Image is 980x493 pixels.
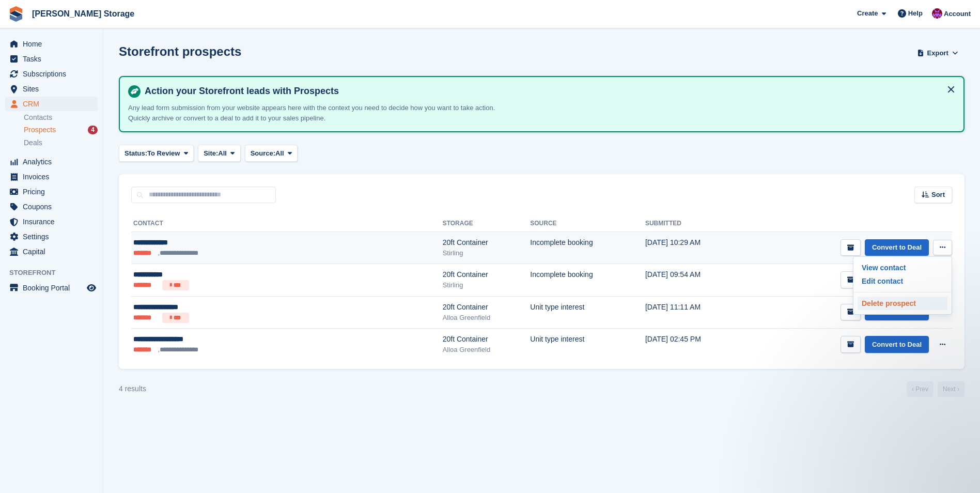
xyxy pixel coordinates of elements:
div: 4 [88,126,98,134]
span: Storefront [9,268,103,278]
span: Account [944,9,971,19]
button: Status: To Review [119,145,194,162]
a: menu [5,170,98,184]
a: [PERSON_NAME] Storage [28,5,138,22]
div: 4 results [119,383,146,394]
span: CRM [23,97,85,111]
a: Convert to Deal [865,336,929,353]
span: Help [908,8,923,19]
a: View contact [858,261,947,274]
span: All [218,148,227,159]
a: menu [5,244,98,259]
a: menu [5,214,98,229]
button: Export [915,44,960,61]
p: Any lead form submission from your website appears here with the context you need to decide how y... [128,103,516,123]
span: Sort [931,190,945,200]
span: Export [927,48,948,58]
div: Alloa Greenfield [443,313,531,323]
span: Capital [23,244,85,259]
a: menu [5,52,98,66]
span: Invoices [23,170,85,184]
a: Prospects 4 [24,125,98,135]
h4: Action your Storefront leads with Prospects [141,85,955,97]
img: stora-icon-8386f47178a22dfd0bd8f6a31ec36ba5ce8667c1dd55bd0f319d3a0aa187defe.svg [8,6,24,22]
button: Site: All [198,145,241,162]
span: Home [23,37,85,51]
a: Edit contact [858,274,947,288]
h1: Storefront prospects [119,44,241,58]
td: [DATE] 10:29 AM [645,232,748,264]
th: Contact [131,215,443,232]
a: Next [938,381,965,397]
span: Sites [23,82,85,96]
span: Create [857,8,878,19]
a: menu [5,229,98,244]
a: menu [5,184,98,199]
div: 20ft Container [443,237,531,248]
a: menu [5,67,98,81]
a: menu [5,97,98,111]
div: 20ft Container [443,302,531,313]
td: [DATE] 02:45 PM [645,329,748,361]
a: menu [5,199,98,214]
span: Status: [125,148,147,159]
th: Storage [443,215,531,232]
div: 20ft Container [443,334,531,345]
a: menu [5,155,98,169]
nav: Page [905,381,967,397]
button: Source: All [245,145,298,162]
td: [DATE] 09:54 AM [645,264,748,297]
a: Contacts [24,113,98,122]
span: Booking Portal [23,281,85,295]
span: Deals [24,138,42,148]
a: Convert to Deal [865,239,929,256]
a: Preview store [85,282,98,294]
div: Stirling [443,280,531,290]
span: Prospects [24,125,56,135]
span: Subscriptions [23,67,85,81]
span: Analytics [23,155,85,169]
a: Deals [24,137,98,148]
span: Source: [251,148,275,159]
a: menu [5,37,98,51]
span: Coupons [23,199,85,214]
th: Submitted [645,215,748,232]
td: [DATE] 11:11 AM [645,296,748,329]
a: menu [5,82,98,96]
div: 20ft Container [443,269,531,280]
span: Site: [204,148,218,159]
th: Source [530,215,645,232]
span: Tasks [23,52,85,66]
a: menu [5,281,98,295]
a: Delete prospect [858,297,947,310]
a: Previous [907,381,934,397]
span: Pricing [23,184,85,199]
span: Insurance [23,214,85,229]
td: Incomplete booking [530,264,645,297]
td: Unit type interest [530,329,645,361]
img: Audra Whitelaw [932,8,942,19]
td: Incomplete booking [530,232,645,264]
td: Unit type interest [530,296,645,329]
span: Settings [23,229,85,244]
div: Alloa Greenfield [443,345,531,355]
div: Stirling [443,248,531,258]
span: All [275,148,284,159]
span: To Review [147,148,180,159]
